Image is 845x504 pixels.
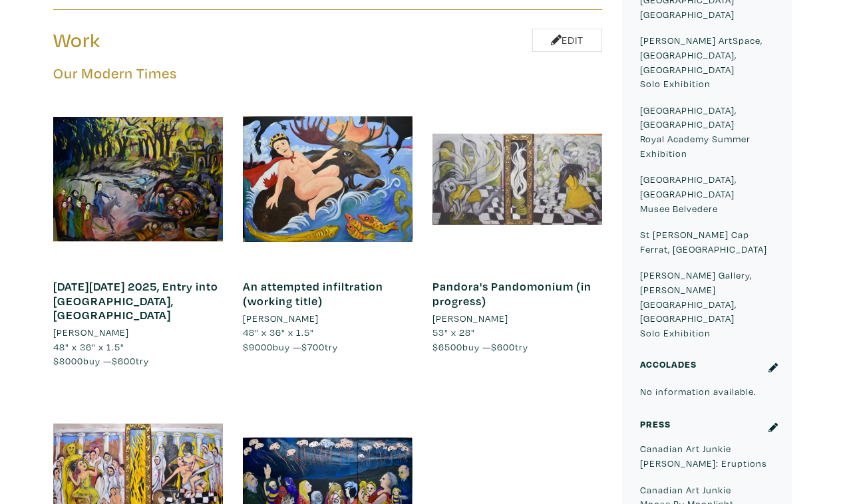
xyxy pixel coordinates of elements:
[532,29,602,52] a: Edit
[432,279,591,309] a: Pandora's Pandomonium (in progress)
[53,64,602,82] h5: Our Modern Times
[243,340,273,353] span: $9000
[53,354,83,367] span: $8000
[640,418,671,430] small: Press
[112,354,136,367] span: $600
[53,340,124,353] span: 48" x 36" x 1.5"
[53,354,149,367] span: buy — try
[53,279,218,322] a: [DATE][DATE] 2025, Entry into [GEOGRAPHIC_DATA], [GEOGRAPHIC_DATA]
[640,268,774,340] p: [PERSON_NAME] Gallery, [PERSON_NAME][GEOGRAPHIC_DATA], [GEOGRAPHIC_DATA] Solo Exhibition
[640,33,774,90] p: [PERSON_NAME] ArtSpace, [GEOGRAPHIC_DATA], [GEOGRAPHIC_DATA] Solo Exhibition
[432,326,475,338] span: 53" x 28"
[640,227,774,256] p: St [PERSON_NAME] Cap Ferrat, [GEOGRAPHIC_DATA]
[53,325,223,340] a: [PERSON_NAME]
[243,279,383,309] a: An attempted infiltration (working title)
[301,340,325,353] span: $700
[640,172,774,215] p: [GEOGRAPHIC_DATA], [GEOGRAPHIC_DATA] Musee Belvedere
[243,340,338,353] span: buy — try
[432,340,462,353] span: $6500
[640,358,697,370] small: Accolades
[491,340,515,353] span: $600
[53,28,318,53] h3: Work
[640,103,774,160] p: [GEOGRAPHIC_DATA], [GEOGRAPHIC_DATA] Royal Academy Summer Exhibition
[243,326,314,338] span: 48" x 36" x 1.5"
[432,311,602,326] a: [PERSON_NAME]
[432,311,508,326] li: [PERSON_NAME]
[640,385,757,398] small: No information available.
[432,340,528,353] span: buy — try
[640,441,774,470] p: Canadian Art Junkie [PERSON_NAME]: Eruptions
[243,311,413,326] a: [PERSON_NAME]
[53,325,129,340] li: [PERSON_NAME]
[243,311,319,326] li: [PERSON_NAME]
